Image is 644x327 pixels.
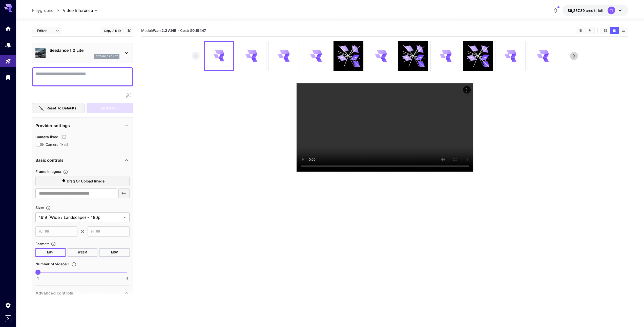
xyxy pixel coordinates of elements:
span: Drag or upload image [67,178,105,184]
button: Show media in video view [610,27,619,34]
button: Clear All [576,27,585,34]
span: Camera fixed : [35,135,59,139]
span: Cost: $ [180,28,206,33]
button: Show media in grid view [601,27,610,34]
div: TI [608,7,615,14]
div: Provider settings [35,120,130,132]
button: Specify how many videos to generate in a single request. Each video generation will be charged se... [69,262,78,267]
div: Settings [5,302,11,308]
button: WEBM [68,248,98,257]
span: Size : [35,205,44,210]
span: 4 [126,276,128,281]
div: Advanced controls [35,287,130,299]
button: Adjust the dimensions of the generated image by specifying its width and height in pixels, or sel... [44,205,53,211]
button: Copy AIR ID [101,27,124,34]
p: Basic controls [35,157,64,163]
b: 0.15447 [192,28,206,33]
div: Clear AllDownload All [576,27,595,34]
button: Add to library [127,28,131,34]
button: Choose the file format for the output video. [49,241,58,246]
label: Drag or upload image [35,176,130,186]
button: Reset to defaults [32,103,85,113]
span: Number of videos : 1 [35,262,69,266]
div: Actions [463,86,471,94]
nav: breadcrumb [32,7,63,13]
p: Seedance 1.0 Lite [50,47,119,53]
button: Show media in list view [619,27,628,34]
div: Show media in grid viewShow media in video viewShow media in list view [600,27,628,34]
button: Upload frame images. [61,169,70,174]
span: Camera fixed [46,142,68,147]
span: W [39,229,43,235]
div: $9,257.88648 [568,8,604,13]
button: MOV [99,248,130,257]
span: 16:9 (Wide / Landscape) - 480p [39,214,121,220]
span: 1 [37,276,39,281]
button: MP4 [35,248,66,257]
div: Seedance 1.0 Liteseedance_1_0_lite [35,45,130,61]
span: H [91,229,94,235]
span: $9,257.89 [568,8,586,13]
div: Library [5,74,11,81]
button: Download All [585,27,594,34]
div: Models [5,42,11,48]
span: Format : [35,242,49,246]
div: Playground [5,58,11,64]
div: Home [5,25,11,32]
p: Provider settings [35,123,70,129]
span: credits left [586,8,604,13]
span: Model: [141,28,176,33]
b: Wan 2.2 A14B [153,28,176,33]
button: Expand sidebar [5,315,11,322]
div: Basic controls [35,154,130,166]
p: · [178,28,179,34]
span: Video Inference [63,7,93,13]
p: seedance_1_0_lite [96,55,118,58]
span: Frame Images : [35,169,61,174]
button: $9,257.88648TI [563,5,628,16]
a: Playground [32,7,54,13]
span: Editor [37,28,53,33]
